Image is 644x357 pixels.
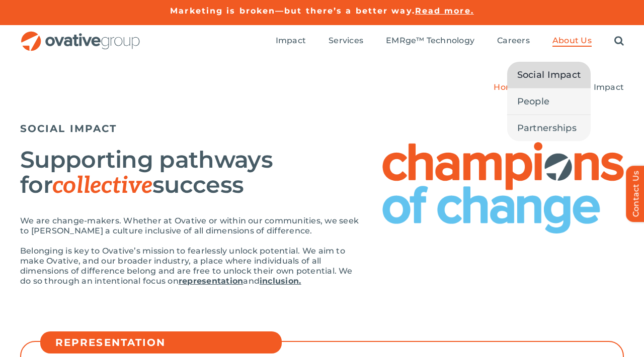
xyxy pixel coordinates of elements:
[276,36,306,46] span: Impact
[517,68,581,82] span: Social Impact
[276,25,624,57] nav: Menu
[20,246,362,286] p: Belonging is key to Ovative’s mission to fearlessly unlock potential. We aim to make Ovative, and...
[20,30,141,40] a: OG_Full_horizontal_RGB
[552,36,592,46] span: About Us
[386,36,474,46] span: EMRge™ Technology
[20,123,624,135] h5: SOCIAL IMPACT
[507,115,591,141] a: Partnerships
[20,216,362,236] p: We are change-makers. Whether at Ovative or within our communities, we seek to [PERSON_NAME] a cu...
[260,276,301,286] a: inclusion.
[329,36,363,47] a: Services
[497,36,530,46] span: Careers
[517,94,550,108] span: People
[55,336,277,348] h5: REPRESENTATION
[415,6,474,16] a: Read more.
[170,6,415,16] a: Marketing is broken—but there’s a better way.
[276,36,306,47] a: Impact
[494,82,624,92] span: » »
[507,62,591,88] a: Social Impact
[382,142,624,233] img: Social Impact – Champions of Change Logo
[517,121,577,135] span: Partnerships
[20,147,362,198] h2: Supporting pathways for success
[329,36,363,46] span: Services
[52,172,152,200] span: collective
[243,276,260,286] span: and
[386,36,474,47] a: EMRge™ Technology
[494,82,519,92] a: Home
[614,36,624,47] a: Search
[507,88,591,114] a: People
[552,36,592,47] a: About Us
[567,82,624,92] span: Social Impact
[497,36,530,47] a: Careers
[179,276,243,286] a: representation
